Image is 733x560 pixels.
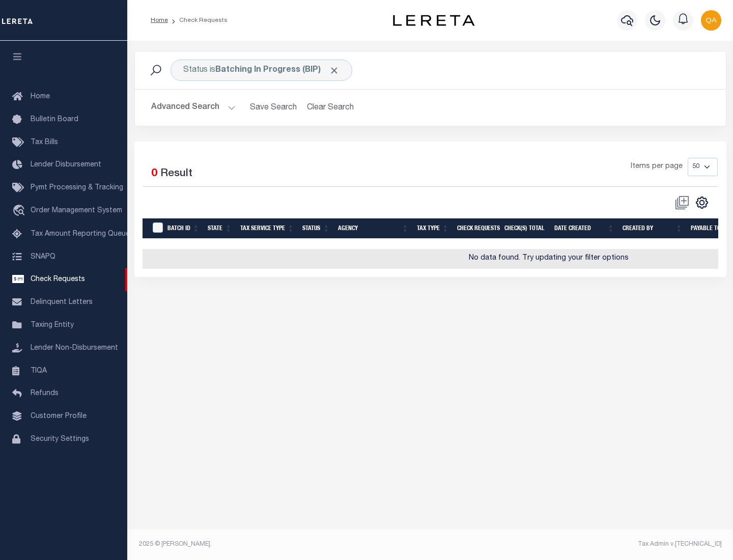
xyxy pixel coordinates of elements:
span: TIQA [31,367,47,374]
button: Clear Search [303,98,358,118]
span: Taxing Entity [31,322,74,329]
th: Batch Id: activate to sort column ascending [163,218,204,239]
div: Status is [171,60,352,81]
span: Bulletin Board [31,116,78,123]
th: State: activate to sort column ascending [204,218,236,239]
span: Lender Disbursement [31,161,101,169]
th: Agency: activate to sort column ascending [334,218,413,239]
span: Tax Bills [31,139,58,146]
span: Security Settings [31,436,89,443]
a: Home [151,17,168,23]
th: Tax Service Type: activate to sort column ascending [236,218,298,239]
img: svg+xml;base64,PHN2ZyB4bWxucz0iaHR0cDovL3d3dy53My5vcmcvMjAwMC9zdmciIHBvaW50ZXItZXZlbnRzPSJub25lIi... [701,10,721,31]
span: Tax Amount Reporting Queue [31,231,130,238]
span: 0 [151,169,157,179]
li: Check Requests [168,16,228,25]
span: Pymt Processing & Tracking [31,184,123,191]
img: logo-dark.svg [393,15,474,26]
div: 2025 © [PERSON_NAME]. [131,540,431,549]
span: Items per page [631,161,683,173]
span: Home [31,93,50,100]
th: Status: activate to sort column ascending [298,218,334,239]
span: Delinquent Letters [31,299,93,306]
span: Lender Non-Disbursement [31,345,118,352]
span: Order Management System [31,207,122,214]
button: Advanced Search [151,98,236,118]
th: Date Created: activate to sort column ascending [550,218,618,239]
span: Click to Remove [329,65,340,76]
b: Batching In Progress (BIP) [215,66,340,74]
span: Refunds [31,390,59,397]
th: Check Requests [453,218,500,239]
th: Tax Type: activate to sort column ascending [413,218,453,239]
span: Check Requests [31,276,85,283]
label: Result [160,166,192,182]
span: SNAPQ [31,253,55,260]
i: travel_explore [12,205,29,218]
div: Tax Admin v.[TECHNICAL_ID] [438,540,722,549]
th: Check(s) Total [500,218,550,239]
button: Save Search [244,98,303,118]
th: Created By: activate to sort column ascending [618,218,687,239]
span: Customer Profile [31,413,87,420]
